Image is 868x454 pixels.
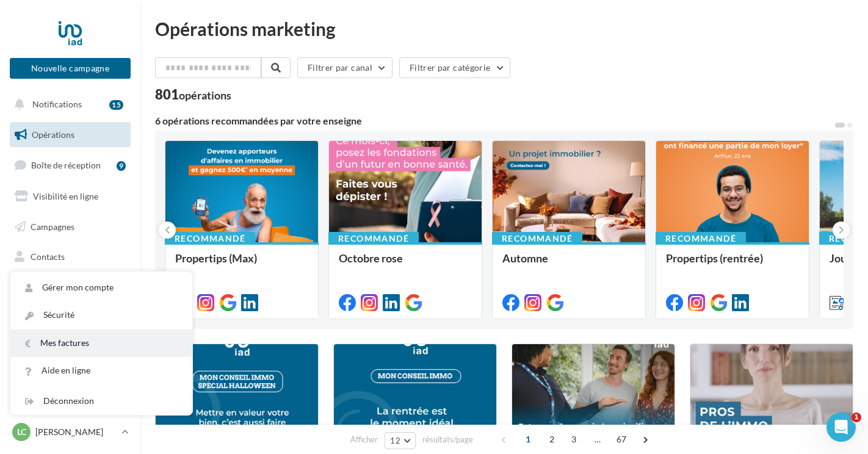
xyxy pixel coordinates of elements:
[32,99,82,109] span: Notifications
[165,232,255,245] div: Recommandé
[7,275,133,300] a: Médiathèque
[7,214,133,240] a: Campagnes
[10,58,131,79] button: Nouvelle campagne
[656,232,746,245] div: Recommandé
[852,413,861,422] span: 1
[422,434,473,445] span: résultats/page
[35,426,117,438] p: [PERSON_NAME]
[502,252,635,276] div: Automne
[31,251,65,262] span: Contacts
[117,161,126,171] div: 9
[612,430,632,449] span: 67
[32,129,74,140] span: Opérations
[179,90,231,101] div: opérations
[7,305,133,331] a: Calendrier
[350,434,378,445] span: Afficher
[31,160,101,170] span: Boîte de réception
[826,413,856,442] iframe: Intercom live chat
[7,122,133,148] a: Opérations
[385,432,416,449] button: 12
[339,252,472,276] div: Octobre rose
[7,152,133,178] a: Boîte de réception9
[155,88,231,101] div: 801
[7,244,133,270] a: Contacts
[175,252,308,276] div: Propertips (Max)
[10,301,192,329] a: Sécurité
[10,274,192,301] a: Gérer mon compte
[7,184,133,209] a: Visibilité en ligne
[328,232,419,245] div: Recommandé
[155,20,853,38] div: Opérations marketing
[666,252,799,276] div: Propertips (rentrée)
[10,387,192,415] div: Déconnexion
[10,357,192,384] a: Aide en ligne
[10,330,192,357] a: Mes factures
[33,191,98,201] span: Visibilité en ligne
[297,57,392,78] button: Filtrer par canal
[399,57,510,78] button: Filtrer par catégorie
[390,436,400,445] span: 12
[7,92,128,117] button: Notifications 15
[542,430,562,449] span: 2
[31,221,74,231] span: Campagnes
[588,430,607,449] span: ...
[564,430,584,449] span: 3
[155,116,834,126] div: 6 opérations recommandées par votre enseigne
[17,426,26,438] span: Lc
[492,232,582,245] div: Recommandé
[518,430,538,449] span: 1
[10,420,131,444] a: Lc [PERSON_NAME]
[109,100,123,110] div: 15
